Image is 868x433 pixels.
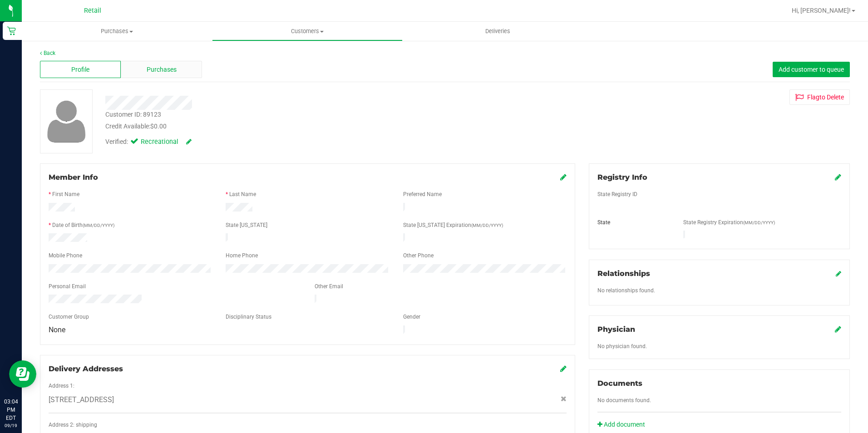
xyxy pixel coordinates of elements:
[597,397,651,403] span: No documents found.
[49,325,65,334] span: None
[49,173,98,182] span: Member Info
[597,269,650,278] span: Relationships
[315,282,343,290] label: Other Email
[4,422,18,429] p: 09/19
[473,27,523,35] span: Deliveries
[43,98,90,145] img: user-icon.png
[403,22,593,41] a: Deliveries
[743,220,775,225] span: (MM/DD/YYYY)
[49,282,86,290] label: Personal Email
[105,110,161,119] div: Customer ID: 89123
[773,62,850,77] button: Add customer to queue
[105,122,503,131] div: Credit Available:
[683,218,775,226] label: State Registry Expiration
[591,218,676,226] div: State
[105,137,192,147] div: Verified:
[226,221,267,229] label: State [US_STATE]
[49,382,74,390] label: Address 1:
[52,221,114,229] label: Date of Birth
[22,27,212,35] span: Purchases
[40,50,55,56] a: Back
[789,89,850,105] button: Flagto Delete
[141,137,177,147] span: Recreational
[226,313,271,321] label: Disciplinary Status
[792,7,851,14] span: Hi, [PERSON_NAME]!
[52,190,79,198] label: First Name
[4,398,18,422] p: 03:04 PM EDT
[403,221,503,229] label: State [US_STATE] Expiration
[471,223,503,228] span: (MM/DD/YYYY)
[597,343,647,349] span: No physician found.
[597,420,650,429] a: Add document
[403,190,442,198] label: Preferred Name
[7,26,16,35] inline-svg: Retail
[49,364,123,373] span: Delivery Addresses
[597,286,655,295] label: No relationships found.
[150,123,167,130] span: $0.00
[84,7,101,15] span: Retail
[83,223,114,228] span: (MM/DD/YYYY)
[597,173,647,182] span: Registry Info
[22,22,212,41] a: Purchases
[226,251,258,260] label: Home Phone
[49,394,114,405] span: [STREET_ADDRESS]
[597,325,635,334] span: Physician
[212,22,402,41] a: Customers
[403,313,420,321] label: Gender
[403,251,434,260] label: Other Phone
[212,27,402,35] span: Customers
[597,379,642,388] span: Documents
[147,65,177,74] span: Purchases
[9,360,36,388] iframe: Resource center
[229,190,256,198] label: Last Name
[71,65,89,74] span: Profile
[49,421,97,429] label: Address 2: shipping
[49,313,89,321] label: Customer Group
[597,190,637,198] label: State Registry ID
[49,251,82,260] label: Mobile Phone
[779,66,844,73] span: Add customer to queue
